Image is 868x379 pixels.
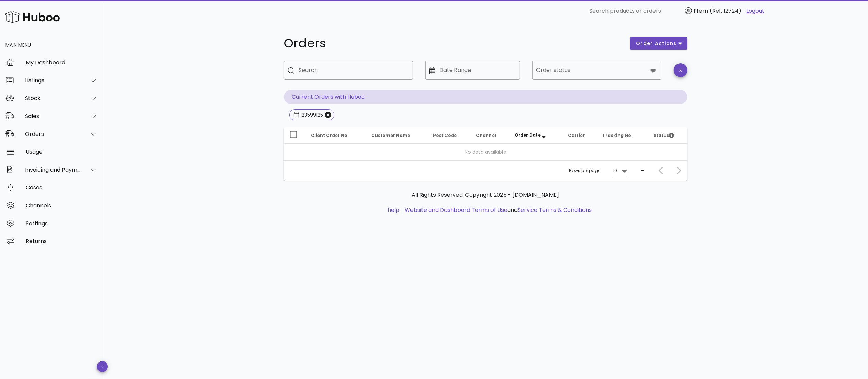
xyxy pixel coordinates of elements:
td: No data available [284,144,687,160]
img: Huboo Logo [5,10,60,24]
div: 123599125 [299,111,323,118]
th: Tracking No. [597,127,648,144]
span: (Ref: 12724) [710,7,741,15]
th: Order Date: Sorted descending. Activate to remove sorting. [509,127,563,144]
span: Tracking No. [603,132,633,138]
span: Customer Name [372,132,410,138]
div: 10 [613,167,617,174]
div: Settings [26,220,97,227]
div: Sales [25,113,81,119]
div: Cases [26,184,97,191]
th: Carrier [563,127,597,144]
h1: Orders [284,37,622,50]
div: Channels [26,202,97,209]
span: Carrier [568,132,585,138]
span: Order Date [514,132,541,138]
button: order actions [630,37,687,50]
th: Status [648,127,687,144]
div: My Dashboard [26,59,97,66]
p: Current Orders with Huboo [284,90,687,104]
span: Post Code [433,132,457,138]
div: – [641,167,644,174]
th: Post Code [428,127,471,144]
button: Close [325,112,331,118]
p: All Rights Reserved. Copyright 2025 - [DOMAIN_NAME] [289,191,682,199]
th: Customer Name [366,127,428,144]
div: Listings [25,77,81,84]
div: Orders [25,131,81,137]
a: Service Terms & Conditions [518,206,592,214]
a: help [387,206,400,214]
div: Rows per page: [569,161,628,181]
span: Client Order No. [311,132,349,138]
div: 10Rows per page: [613,165,628,176]
li: and [402,206,592,214]
a: Logout [746,7,764,15]
span: Ffern [694,7,708,15]
a: Website and Dashboard Terms of Use [405,206,507,214]
span: order actions [636,40,677,47]
div: Returns [26,238,97,245]
th: Channel [471,127,509,144]
div: Usage [26,149,97,155]
th: Client Order No. [306,127,366,144]
div: Order status [532,61,661,80]
div: Stock [25,95,81,101]
span: Status [653,132,674,138]
div: Invoicing and Payments [25,166,81,173]
span: Channel [476,132,496,138]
